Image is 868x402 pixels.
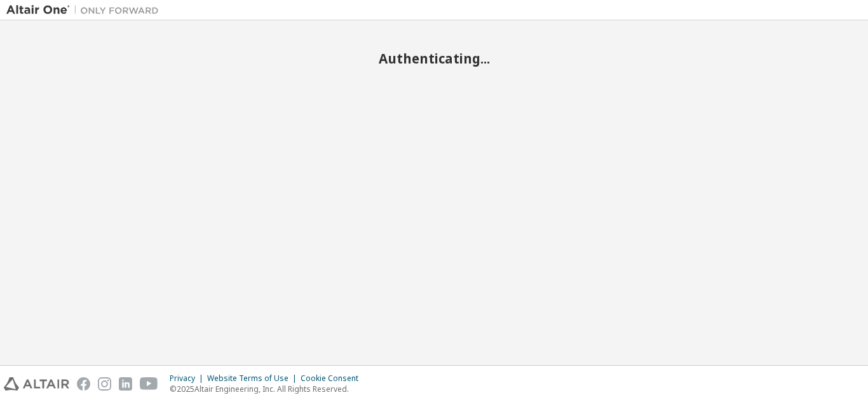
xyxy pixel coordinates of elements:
div: Website Terms of Use [207,373,301,384]
div: Privacy [170,373,207,384]
p: © 2025 Altair Engineering, Inc. All Rights Reserved. [170,384,366,394]
img: instagram.svg [98,377,111,391]
img: facebook.svg [77,377,90,391]
img: Altair One [6,4,165,17]
img: youtube.svg [140,377,158,391]
img: linkedin.svg [119,377,132,391]
img: altair_logo.svg [4,377,69,391]
h2: Authenticating... [6,50,862,67]
div: Cookie Consent [301,373,366,384]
